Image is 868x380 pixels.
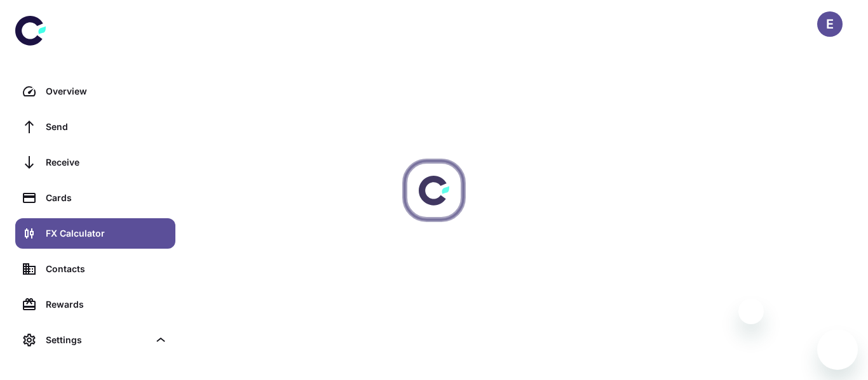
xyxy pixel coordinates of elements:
a: Overview [15,76,175,107]
div: Contacts [46,262,168,276]
div: Cards [46,191,168,205]
a: Send [15,112,175,142]
div: Receive [46,155,168,169]
a: Receive [15,147,175,178]
iframe: Button to launch messaging window [817,329,858,370]
a: Cards [15,183,175,213]
div: FX Calculator [46,226,168,240]
a: Contacts [15,254,175,284]
div: Overview [46,84,168,98]
div: Send [46,120,168,134]
button: E [817,11,843,37]
iframe: Close message [738,299,764,324]
div: Settings [15,325,175,355]
div: Settings [46,333,149,347]
a: Rewards [15,289,175,320]
div: Rewards [46,298,168,311]
a: FX Calculator [15,218,175,249]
